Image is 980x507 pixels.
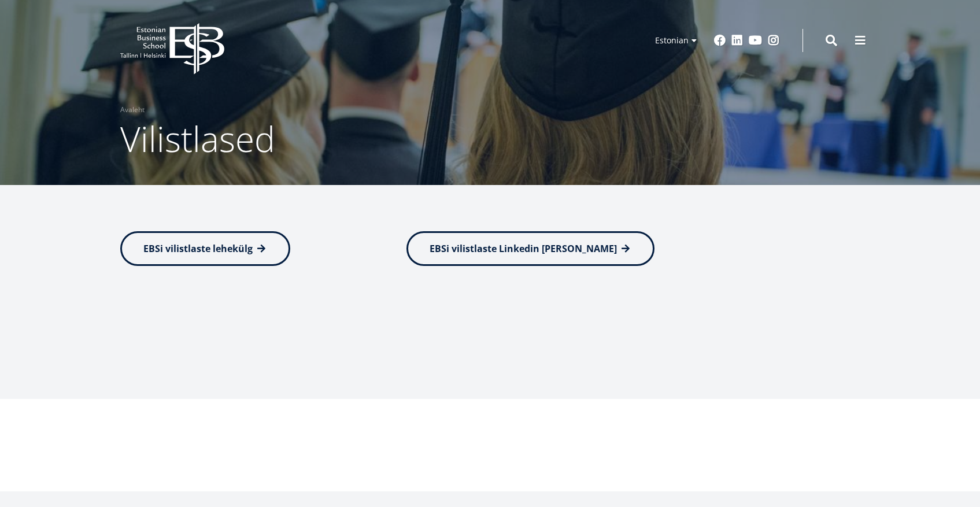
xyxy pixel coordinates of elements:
span: EBSi vilistlaste Linkedin [PERSON_NAME] [430,242,617,255]
a: Linkedin [731,35,743,46]
a: Youtube [749,35,762,46]
a: Avaleht [120,104,145,116]
a: EBSi vilistlaste Linkedin [PERSON_NAME] [406,231,654,266]
a: EBSi vilistlaste lehekülg [120,231,290,266]
span: EBSi vilistlaste lehekülg [143,242,253,255]
a: Facebook [714,35,726,46]
a: Instagram [768,35,779,46]
span: Vilistlased [120,115,275,162]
